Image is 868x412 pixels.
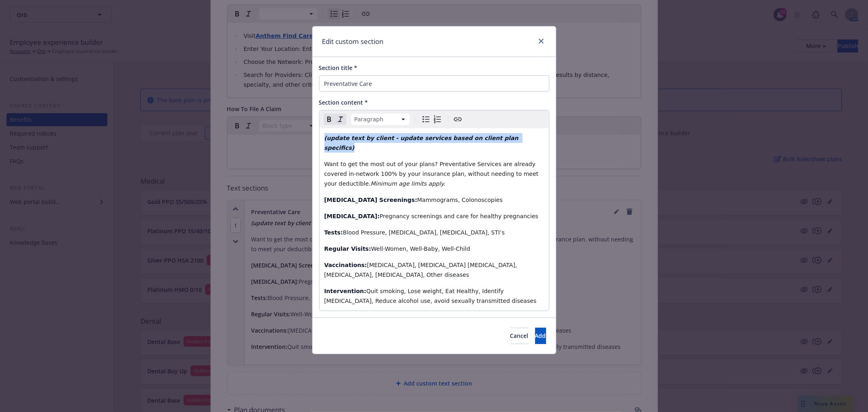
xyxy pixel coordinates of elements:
span: Cancel [510,332,529,340]
strong: [MEDICAL_DATA] Screenings: [324,197,418,203]
span: Section content * [319,99,368,106]
div: toggle group [420,114,443,125]
span: [MEDICAL_DATA], [MEDICAL_DATA] [MEDICAL_DATA], [MEDICAL_DATA], [MEDICAL_DATA], Other diseases [324,262,519,278]
strong: Tests: [324,229,343,236]
span: Add [535,332,546,340]
strong: (update text by client - update services based on client plan specifics) [324,135,520,151]
button: Cancel [510,328,529,344]
button: Create link [452,114,464,125]
span: Pregnancy screenings and care for healthy pregnancies [380,213,538,219]
button: Bulleted list [420,114,432,125]
span: Mammograms, Colonoscopies [417,197,503,203]
button: Block type [351,114,410,125]
span: Want to get the most out of your plans? Preventative Services are already covered in-network 100%... [324,161,540,187]
strong: Intervention: [324,288,367,294]
h1: Edit custom section [322,36,384,47]
button: Remove bold [324,114,335,125]
a: close [536,36,546,46]
strong: Regular Visits: [324,245,371,252]
button: Remove italic [335,114,346,125]
button: Numbered list [432,114,443,125]
div: editable markdown [319,128,549,311]
span: Quit smoking, Lose weight, Eat Healthy, Identify [MEDICAL_DATA], Reduce alcohol use, avoid sexual... [324,288,537,304]
span: Blood Pressure, [MEDICAL_DATA], [MEDICAL_DATA], STI’s [343,229,505,236]
span: Well-Women, Well-Baby, Well-Child [371,245,470,252]
strong: Vaccinations: [324,262,367,268]
em: Minimum age limits apply. [371,180,445,187]
strong: [MEDICAL_DATA]: [324,213,380,219]
button: Add [535,328,546,344]
span: Section title * [319,64,358,72]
